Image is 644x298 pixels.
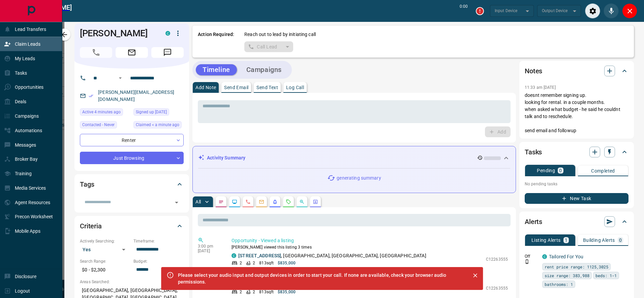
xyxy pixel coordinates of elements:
[545,272,589,279] span: size range: 383,988
[470,270,480,281] button: Close
[80,238,130,244] p: Actively Searching:
[545,281,573,288] span: bathrooms: 1
[116,47,148,58] span: Email
[525,66,542,76] h2: Notes
[256,85,278,90] p: Send Text
[80,176,184,192] div: Tags
[595,272,617,279] span: beds: 1-1
[133,108,184,118] div: Tue Jan 02 2018
[198,249,221,253] p: [DATE]
[259,289,274,295] p: 813 sqft
[240,64,288,75] button: Campaigns
[198,152,510,164] div: Activity Summary
[240,260,242,266] p: 2
[196,64,237,75] button: Timeline
[172,198,181,207] button: Open
[525,92,628,134] p: doesnt remember signing up. looking for rental. in a couple months. when asked what budget - he s...
[80,134,184,146] div: Renter
[240,289,242,295] p: 2
[165,31,170,36] div: condos.ca
[22,3,72,11] h2: [PERSON_NAME]
[232,237,508,244] p: Opportunity - Viewed a listing
[585,3,600,18] div: Audio Settings
[80,28,155,39] h1: [PERSON_NAME]
[133,121,184,131] div: Wed Aug 13 2025
[238,253,281,258] a: [STREET_ADDRESS]
[80,218,184,234] div: Criteria
[151,47,184,58] span: Message
[486,285,508,291] p: C12263555
[89,94,93,98] svg: Email Verified
[80,264,130,275] p: $0 - $2,300
[525,216,542,227] h2: Alerts
[232,199,237,204] svg: Lead Browsing Activity
[486,256,508,262] p: C12263555
[542,254,547,259] div: condos.ca
[133,238,184,244] p: Timeframe:
[253,289,255,295] p: 2
[531,238,561,243] p: Listing Alerts
[604,3,619,18] div: Mute
[253,260,255,266] p: 2
[278,260,296,266] p: $835,000
[198,31,234,52] p: Action Required:
[218,199,224,204] svg: Notes
[525,253,538,259] p: Off
[525,214,628,230] div: Alerts
[525,63,628,79] div: Notes
[337,175,381,182] p: generating summary
[80,279,184,285] p: Areas Searched:
[224,85,248,90] p: Send Email
[525,179,628,189] p: No pending tasks
[82,109,121,115] span: Active 4 minutes ago
[133,258,184,264] p: Budget:
[525,85,556,90] p: 11:33 am [DATE]
[525,259,529,264] svg: Push Notification Only
[80,244,130,255] div: Yes
[238,252,426,259] p: , [GEOGRAPHIC_DATA], [GEOGRAPHIC_DATA], [GEOGRAPHIC_DATA]
[286,85,304,90] p: Log Call
[178,269,465,288] div: Please select your audio input and output devices in order to start your call. If none are availa...
[313,199,318,204] svg: Agent Actions
[545,263,608,270] span: rent price range: 1125,3025
[549,254,583,259] a: Tailored For You
[198,244,221,249] p: 3:00 pm
[619,238,622,243] p: 0
[278,289,296,295] p: $835,000
[591,169,615,173] p: Completed
[98,89,174,102] a: [PERSON_NAME][EMAIL_ADDRESS][DOMAIN_NAME]
[244,31,316,38] p: Reach out to lead by initiating call
[537,168,555,173] p: Pending
[232,253,236,258] div: condos.ca
[559,168,562,173] p: 0
[195,199,201,204] p: All
[80,108,130,118] div: Wed Aug 13 2025
[245,199,251,204] svg: Calls
[136,121,179,128] span: Claimed < a minute ago
[136,109,167,115] span: Signed up [DATE]
[244,41,293,52] div: split button
[460,3,468,18] p: 0:00
[116,74,124,82] button: Open
[207,154,245,161] p: Activity Summary
[80,152,184,164] div: Just Browsing
[80,258,130,264] p: Search Range:
[80,179,94,190] h2: Tags
[565,238,568,243] p: 1
[286,199,291,204] svg: Requests
[80,221,102,231] h2: Criteria
[80,47,112,58] span: Call
[525,147,542,157] h2: Tasks
[525,144,628,160] div: Tasks
[259,260,274,266] p: 813 sqft
[622,3,637,18] div: Close
[82,121,115,128] span: Contacted - Never
[272,199,278,204] svg: Listing Alerts
[299,199,305,204] svg: Opportunities
[583,238,615,243] p: Building Alerts
[232,244,508,250] p: [PERSON_NAME] viewed this listing 3 times
[259,199,264,204] svg: Emails
[195,85,216,90] p: Add Note
[525,193,628,204] button: New Task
